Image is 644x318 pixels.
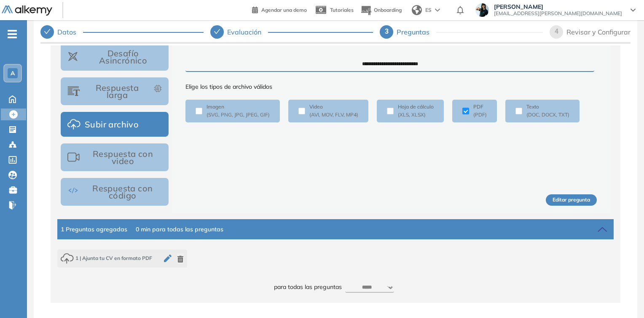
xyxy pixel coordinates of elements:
[61,43,169,71] button: Desafío Asincrónico
[207,103,270,111] p: Imagen
[261,7,307,13] span: Agendar una demo
[252,4,307,14] a: Agendar una demo
[526,103,569,111] p: Texto
[11,70,15,77] span: A
[61,225,127,234] span: 1 Preguntas agregadas
[566,25,631,39] div: Revisar y Configurar
[398,111,434,119] p: (XLS, XLSX)
[330,7,354,13] span: Tutoriales
[44,28,51,35] span: check
[309,103,358,111] p: Video
[227,25,268,39] div: Evaluación
[494,10,622,17] span: [EMAIL_ADDRESS][PERSON_NAME][DOMAIN_NAME]
[2,5,52,16] img: Logo
[380,25,543,39] div: 3Preguntas
[185,82,272,91] p: Elige los tipos de archivo válidos
[385,27,389,35] span: 3
[473,111,487,119] p: (PDF)
[61,112,169,137] button: Subir archivo
[435,8,440,12] img: arrow
[214,28,220,35] span: check
[412,5,422,15] img: world
[397,25,436,39] div: Preguntas
[57,25,83,39] div: Datos
[398,103,434,111] p: Hoja de cálculo
[274,282,342,291] span: para todas las preguntas
[425,6,432,14] span: ES
[136,225,223,234] span: 0 min para todas las preguntas
[61,178,169,206] button: Respuesta con código
[473,103,487,111] p: PDF
[550,25,631,39] div: 4Revisar y Configurar
[207,111,270,119] p: (SVG, PNG, JPG, JPEG, GIF)
[546,194,597,206] button: Editar pregunta
[210,25,373,39] div: Evaluación
[555,27,558,35] span: 4
[309,111,358,119] p: (AVI, MOV, FLV, MP4)
[494,3,622,10] span: [PERSON_NAME]
[374,7,402,13] span: Onboarding
[61,77,169,105] button: Respuesta larga
[8,33,17,35] i: -
[61,253,152,264] span: Ajunta tu CV en formato PDF
[40,25,204,39] div: Datos
[360,1,402,19] button: Onboarding
[61,143,169,171] button: Respuesta con video
[526,111,569,119] p: (DOC, DOCX, TXT)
